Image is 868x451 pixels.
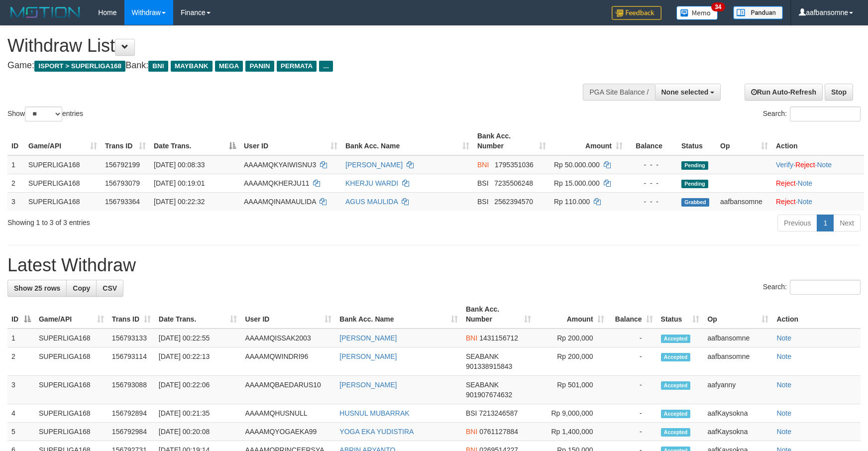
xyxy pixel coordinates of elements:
[7,5,83,20] img: MOTION_logo.png
[7,300,35,329] th: ID: activate to sort column descending
[676,6,718,20] img: Button%20Memo.svg
[155,423,241,441] td: [DATE] 00:20:08
[73,284,90,292] span: Copy
[14,284,60,292] span: Show 25 rows
[34,61,125,72] span: ISPORT > SUPERLIGA168
[339,334,397,342] a: [PERSON_NAME]
[466,362,512,370] span: Copy 901338915843 to clipboard
[776,334,791,342] a: Note
[108,376,155,404] td: 156793088
[733,6,783,19] img: panduan.png
[583,84,654,101] div: PGA Site Balance /
[777,215,817,231] a: Previous
[171,61,213,72] span: MAYBANK
[7,127,24,155] th: ID
[96,280,123,297] a: CSV
[7,214,354,227] div: Showing 1 to 3 of 3 entries
[677,127,716,155] th: Status
[7,347,35,376] td: 2
[655,84,721,101] button: None selected
[703,423,772,441] td: aafKaysokna
[772,127,864,155] th: Action
[466,391,512,399] span: Copy 901907674632 to clipboard
[148,61,168,72] span: BNI
[24,155,101,174] td: SUPERLIGA168
[345,179,398,187] a: KHERJU WARDI
[825,84,853,101] a: Stop
[776,161,793,169] a: Verify
[339,409,409,417] a: HUSNUL MUBARRAK
[681,161,708,170] span: Pending
[24,174,101,192] td: SUPERLIGA168
[608,376,657,404] td: -
[35,300,108,329] th: Game/API: activate to sort column ascending
[608,347,657,376] td: -
[215,61,243,72] span: MEGA
[7,255,861,275] h1: Latest Withdraw
[790,280,861,295] input: Search:
[155,300,241,329] th: Date Trans.: activate to sort column ascending
[277,61,317,72] span: PERMATA
[833,215,861,231] a: Next
[105,161,140,169] span: 156792199
[7,107,83,121] label: Show entries
[763,280,861,295] label: Search:
[335,300,462,329] th: Bank Acc. Name: activate to sort column ascending
[479,428,518,436] span: Copy 0761127884 to clipboard
[25,107,62,121] select: Showentries
[681,198,709,207] span: Grabbed
[776,428,791,436] a: Note
[103,284,117,292] span: CSV
[345,161,403,169] a: [PERSON_NAME]
[155,329,241,347] td: [DATE] 00:22:55
[66,280,97,297] a: Copy
[535,329,608,347] td: Rp 200,000
[7,174,24,192] td: 2
[703,300,772,329] th: Op: activate to sort column ascending
[244,161,316,169] span: AAAAMQKYAIWISNU3
[319,61,332,72] span: ...
[495,161,534,169] span: Copy 1795351036 to clipboard
[535,404,608,423] td: Rp 9,000,000
[657,300,704,329] th: Status: activate to sort column ascending
[24,192,101,211] td: SUPERLIGA168
[466,409,477,417] span: BSI
[795,161,815,169] a: Reject
[608,329,657,347] td: -
[108,347,155,376] td: 156793114
[7,423,35,441] td: 5
[244,179,309,187] span: AAAAMQKHERJU11
[35,423,108,441] td: SUPERLIGA168
[154,198,205,206] span: [DATE] 00:22:32
[154,161,205,169] span: [DATE] 00:08:33
[345,198,398,206] a: AGUS MAULIDA
[535,347,608,376] td: Rp 200,000
[612,6,661,20] img: Feedback.jpg
[241,329,335,347] td: AAAAMQISSAK2003
[7,280,67,297] a: Show 25 rows
[339,381,397,389] a: [PERSON_NAME]
[101,127,150,155] th: Trans ID: activate to sort column ascending
[661,353,691,361] span: Accepted
[776,409,791,417] a: Note
[608,300,657,329] th: Balance: activate to sort column ascending
[339,352,397,360] a: [PERSON_NAME]
[703,404,772,423] td: aafKaysokna
[817,161,832,169] a: Note
[711,2,725,11] span: 34
[240,127,341,155] th: User ID: activate to sort column ascending
[35,329,108,347] td: SUPERLIGA168
[535,300,608,329] th: Amount: activate to sort column ascending
[108,329,155,347] td: 156793133
[631,197,673,207] div: - - -
[661,88,709,96] span: None selected
[35,376,108,404] td: SUPERLIGA168
[661,335,691,343] span: Accepted
[550,127,627,155] th: Amount: activate to sort column ascending
[798,198,813,206] a: Note
[554,179,600,187] span: Rp 15.000.000
[24,127,101,155] th: Game/API: activate to sort column ascending
[473,127,550,155] th: Bank Acc. Number: activate to sort column ascending
[7,404,35,423] td: 4
[154,179,205,187] span: [DATE] 00:19:01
